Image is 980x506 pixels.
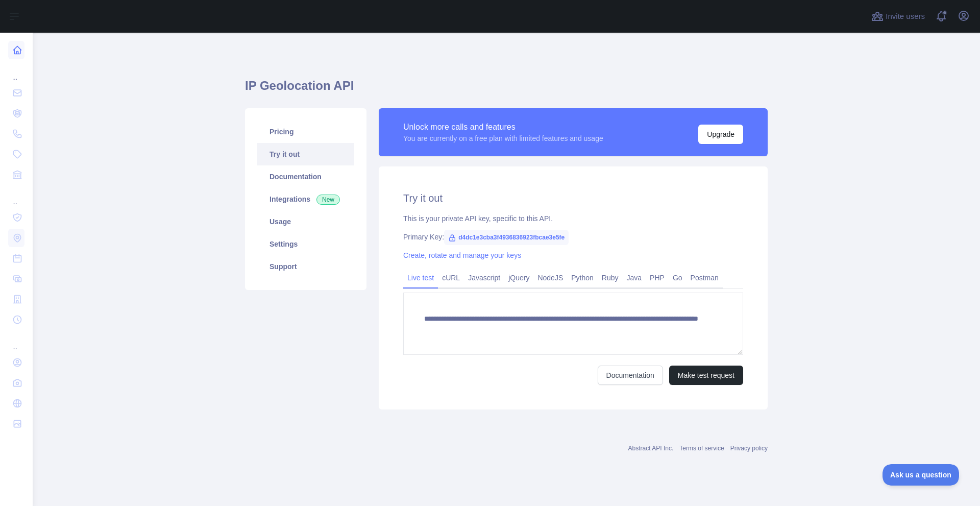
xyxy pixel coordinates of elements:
a: jQuery [504,270,533,286]
button: Invite users [869,8,927,25]
a: Documentation [257,165,354,188]
a: Support [257,255,354,278]
a: Go [669,270,687,286]
a: Ruby [598,270,623,286]
h1: IP Geolocation API [245,78,768,102]
a: Integrations New [257,188,354,210]
a: Documentation [598,366,663,385]
a: Javascript [464,270,504,286]
span: New [316,195,340,205]
a: Pricing [257,121,354,143]
a: Java [623,270,646,286]
div: Unlock more calls and features [403,121,603,133]
button: Make test request [669,366,743,385]
h2: Try it out [403,191,743,205]
div: This is your private API key, specific to this API. [403,213,743,224]
a: Live test [403,270,438,286]
a: PHP [646,270,669,286]
div: You are currently on a free plan with limited features and usage [403,133,603,143]
div: ... [8,186,24,206]
a: NodeJS [533,270,567,286]
button: Upgrade [698,125,743,144]
a: Create, rotate and manage your keys [403,251,521,259]
a: Python [567,270,598,286]
a: cURL [438,270,464,286]
a: Postman [687,270,723,286]
a: Abstract API Inc. [628,445,674,452]
a: Terms of service [679,445,724,452]
iframe: Toggle Customer Support [883,464,960,486]
span: d4dc1e3cba3f4936836923fbcae3e5fe [444,230,569,245]
div: Primary Key: [403,232,743,242]
div: ... [8,61,24,82]
a: Privacy policy [730,445,768,452]
a: Settings [257,233,354,255]
div: ... [8,331,24,351]
a: Usage [257,210,354,233]
a: Try it out [257,143,354,165]
span: Invite users [886,11,925,22]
